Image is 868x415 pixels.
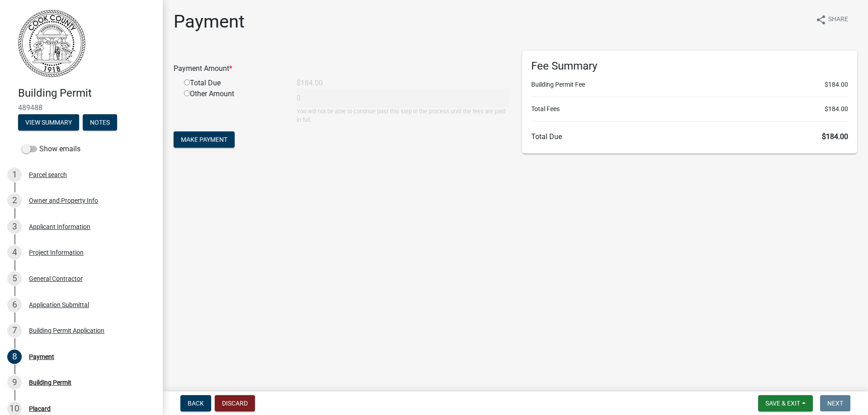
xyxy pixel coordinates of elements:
[758,395,813,411] button: Save & Exit
[7,375,22,390] div: 9
[765,400,800,407] span: Save & Exit
[181,136,227,143] span: Make Payment
[83,119,117,126] wm-modal-confirm: Notes
[180,395,211,411] button: Back
[29,249,84,256] div: Project Information
[18,114,79,131] button: View Summary
[167,63,515,74] div: Payment Amount
[188,400,204,407] span: Back
[7,245,22,260] div: 4
[29,406,51,412] div: Placard
[177,89,290,124] div: Other Amount
[29,197,98,204] div: Owner and Property Info
[29,379,71,386] div: Building Permit
[18,9,85,77] img: Cook County, Georgia
[531,104,848,114] li: Total Fees
[828,14,848,25] span: Share
[29,302,89,308] div: Application Submittal
[7,350,22,364] div: 8
[22,144,80,154] label: Show emails
[29,327,104,334] div: Building Permit Application
[29,172,67,178] div: Parcel search
[808,11,855,28] button: shareShare
[83,114,117,131] button: Notes
[7,219,22,234] div: 3
[825,80,848,89] span: $184.00
[825,104,848,114] span: $184.00
[820,395,850,411] button: Next
[215,395,255,411] button: Discard
[29,275,83,282] div: General Contractor
[7,271,22,286] div: 5
[7,193,22,208] div: 2
[174,11,245,33] h1: Payment
[18,87,156,100] h4: Building Permit
[174,131,235,148] button: Make Payment
[531,132,848,141] h6: Total Due
[7,323,22,338] div: 7
[531,80,848,89] li: Building Permit Fee
[18,103,145,112] span: 489488
[531,60,848,73] h6: Fee Summary
[29,224,90,230] div: Applicant Information
[177,78,290,89] div: Total Due
[822,132,848,141] span: $184.00
[7,168,22,182] div: 1
[816,14,826,25] i: share
[18,119,79,126] wm-modal-confirm: Summary
[29,354,54,360] div: Payment
[827,400,843,407] span: Next
[7,298,22,312] div: 6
